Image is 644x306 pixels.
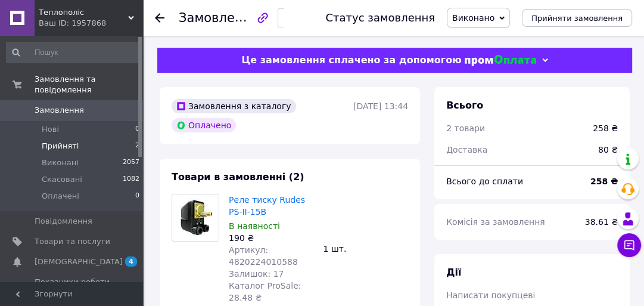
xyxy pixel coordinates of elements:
span: 2 [135,141,139,152]
div: Повернутися назад [155,12,164,24]
span: Прийняти замовлення [531,14,623,23]
span: 0 [135,191,139,202]
span: 2 товари [446,123,485,133]
span: Скасовані [42,174,82,185]
div: 258 ₴ [593,122,618,134]
button: Чат з покупцем [617,233,641,257]
span: Виконано [452,13,494,23]
span: 0 [135,124,139,135]
div: Статус замовлення [325,12,435,24]
span: Написати покупцеві [446,290,535,300]
span: Оплачені [42,191,79,202]
button: Прийняти замовлення [522,9,632,27]
span: Доставка [446,145,487,154]
span: Повідомлення [35,216,92,227]
div: 190 ₴ [229,232,314,244]
span: Каталог ProSale: 28.48 ₴ [229,281,301,302]
span: Замовлення [35,105,84,116]
div: 80 ₴ [591,137,625,163]
input: Пошук [6,42,141,63]
div: 1 шт. [319,240,413,257]
div: Оплачено [172,118,236,132]
img: evopay logo [465,55,536,66]
div: Ваш ID: 1957868 [39,18,143,29]
div: Замовлення з каталогу [172,99,296,113]
b: 258 ₴ [590,177,618,186]
span: 1082 [123,174,139,185]
span: Прийняті [42,141,79,152]
a: Реле тиску Rudes PS-II-15B [229,195,305,217]
span: Теплополіс [39,7,128,18]
span: Дії [446,267,461,278]
span: Артикул: 4820224010588 [229,245,298,267]
span: Комісія за замовлення [446,217,545,227]
span: Це замовлення сплачено за допомогою [241,54,461,66]
span: Замовлення та повідомлення [35,74,143,95]
span: Товари в замовленні (2) [172,171,304,183]
span: Показники роботи компанії [35,277,110,298]
span: Всього до сплати [446,177,523,186]
span: 4 [125,256,137,267]
span: 38.61 ₴ [585,217,618,227]
span: [DEMOGRAPHIC_DATA] [35,256,123,267]
span: Нові [42,124,59,135]
span: Виконані [42,157,79,168]
img: Реле тиску Rudes PS-II-15B [172,194,219,241]
time: [DATE] 13:44 [353,101,408,111]
span: Замовлення [179,11,259,25]
span: Залишок: 17 [229,269,284,279]
span: 2057 [123,157,139,168]
span: Товари та послуги [35,236,110,247]
span: Всього [446,100,483,111]
span: В наявності [229,221,280,231]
